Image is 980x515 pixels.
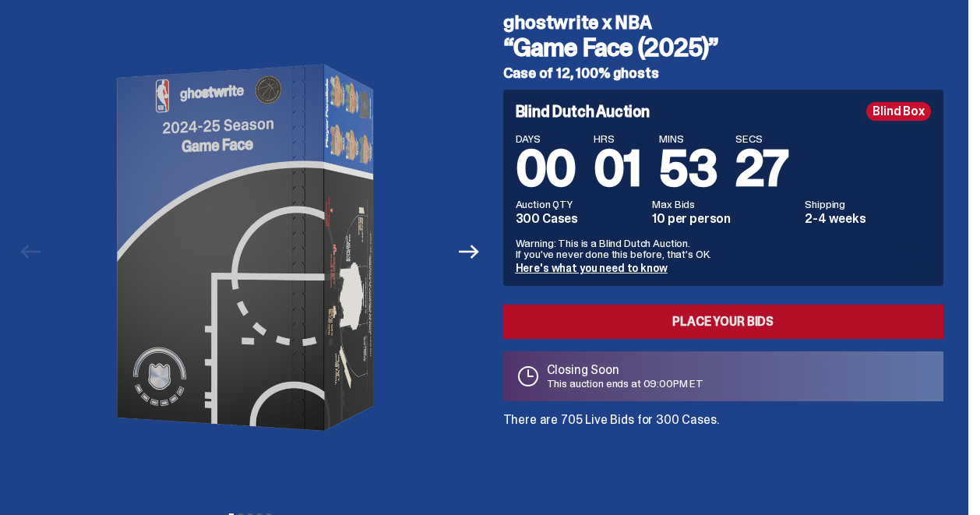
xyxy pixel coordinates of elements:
[503,305,944,339] a: Place your Bids
[516,213,643,225] dd: 300 Cases
[652,199,795,210] dt: Max Bids
[503,414,944,426] p: There are 705 Live Bids for 300 Cases.
[594,136,640,201] span: 01
[547,364,704,376] p: Closing Soon
[659,136,717,201] span: 53
[453,235,487,269] button: Next
[594,133,640,144] span: HRS
[516,238,932,259] p: Warning: This is a Blind Dutch Auction. If you’ve never done this before, that’s OK.
[516,104,650,119] h4: Blind Dutch Auction
[516,199,643,210] dt: Auction QTY
[503,66,944,80] h5: Case of 12, 100% ghosts
[516,133,576,144] span: DAYS
[547,378,704,389] p: This auction ends at 09:00PM ET
[805,213,931,225] dd: 2-4 weeks
[516,136,576,201] span: 00
[805,199,931,210] dt: Shipping
[52,1,448,495] img: NBA-Hero-1.png
[735,136,788,201] span: 27
[659,133,717,144] span: MINS
[866,102,931,121] div: Blind Box
[735,133,788,144] span: SECS
[503,13,944,32] h4: ghostwrite x NBA
[652,213,795,225] dd: 10 per person
[516,261,668,275] a: Here's what you need to know
[503,35,944,60] h3: “Game Face (2025)”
